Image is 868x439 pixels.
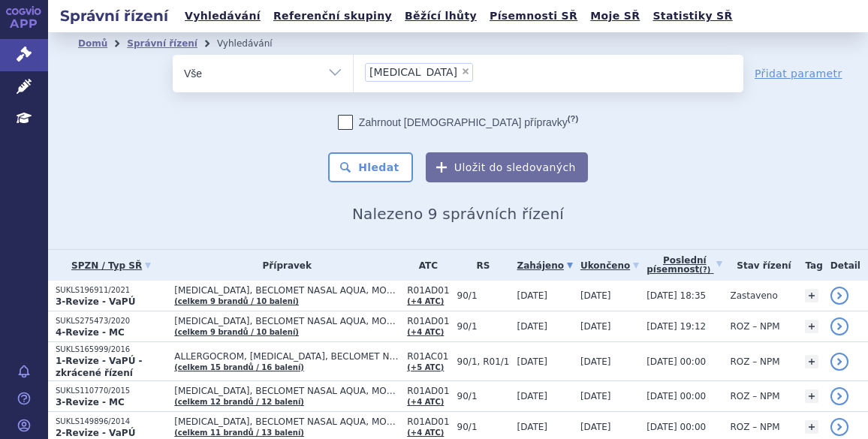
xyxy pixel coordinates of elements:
[174,351,399,362] span: ALLERGOCROM, [MEDICAL_DATA], BECLOMET NASAL AQUA…
[646,321,706,332] span: [DATE] 19:12
[174,285,399,296] span: [MEDICAL_DATA], BECLOMET NASAL AQUA, MOMETASON FUROÁT CIPLA…
[400,6,481,26] a: Běžící lhůty
[407,351,449,362] span: R01AC01
[797,250,822,281] th: Tag
[805,320,818,333] a: +
[517,422,547,432] span: [DATE]
[174,428,304,437] a: (celkem 11 brandů / 13 balení)
[174,398,304,406] a: (celkem 12 brandů / 12 balení)
[56,285,167,296] p: SUKLS196911/2021
[180,6,265,26] a: Vyhledávání
[823,250,868,281] th: Detail
[174,297,299,305] a: (celkem 9 brandů / 10 balení)
[56,255,167,276] a: SPZN / Typ SŘ
[407,428,444,437] a: (+4 ATC)
[328,152,413,182] button: Hledat
[56,416,167,427] p: SUKLS149896/2014
[457,391,510,401] span: 90/1
[646,250,722,281] a: Poslednípísemnost(?)
[407,285,449,296] span: R01AD01
[174,363,304,371] a: (celkem 15 brandů / 16 balení)
[485,6,582,26] a: Písemnosti SŘ
[580,290,611,301] span: [DATE]
[56,356,143,378] strong: 1-Revize - VaPÚ - zkrácené řízení
[407,416,449,427] span: R01AD01
[399,250,449,281] th: ATC
[56,386,167,396] p: SUKLS110770/2015
[830,387,848,405] a: detail
[730,290,777,301] span: Zastaveno
[56,327,125,338] strong: 4-Revize - MC
[646,391,706,401] span: [DATE] 00:00
[457,356,510,367] span: 90/1, R01/1
[830,287,848,305] a: detail
[830,317,848,335] a: detail
[646,356,706,367] span: [DATE] 00:00
[586,6,644,26] a: Moje SŘ
[730,321,779,332] span: ROZ – NPM
[56,316,167,326] p: SUKLS275473/2020
[478,62,486,81] input: [MEDICAL_DATA]
[517,255,572,276] a: Zahájeno
[517,391,547,401] span: [DATE]
[830,353,848,371] a: detail
[805,389,818,403] a: +
[568,114,578,124] abbr: (?)
[755,66,842,81] a: Přidat parametr
[407,398,444,406] a: (+4 ATC)
[174,386,399,396] span: [MEDICAL_DATA], BECLOMET NASAL AQUA, MOMETASON FUROÁT ACTAVIS…
[517,321,547,332] span: [DATE]
[646,422,706,432] span: [DATE] 00:00
[457,422,510,432] span: 90/1
[426,152,588,182] button: Uložit do sledovaných
[457,321,510,332] span: 90/1
[407,363,444,371] a: (+5 ATC)
[352,205,564,223] span: Nalezeno 9 správních řízení
[699,266,710,275] abbr: (?)
[217,32,292,55] li: Vyhledávání
[730,422,779,432] span: ROZ – NPM
[407,386,449,396] span: R01AD01
[580,321,611,332] span: [DATE]
[407,328,444,336] a: (+4 ATC)
[805,355,818,368] a: +
[450,250,510,281] th: RS
[56,397,125,407] strong: 3-Revize - MC
[78,38,107,49] a: Domů
[167,250,399,281] th: Přípravek
[580,356,611,367] span: [DATE]
[722,250,797,281] th: Stav řízení
[517,290,547,301] span: [DATE]
[805,420,818,434] a: +
[56,296,135,307] strong: 3-Revize - VaPÚ
[269,6,396,26] a: Referenční skupiny
[56,344,167,355] p: SUKLS165999/2016
[48,5,180,26] h2: Správní řízení
[127,38,197,49] a: Správní řízení
[407,316,449,326] span: R01AD01
[646,290,706,301] span: [DATE] 18:35
[461,67,470,76] span: ×
[730,391,779,401] span: ROZ – NPM
[830,418,848,436] a: detail
[338,115,578,130] label: Zahrnout [DEMOGRAPHIC_DATA] přípravky
[648,6,737,26] a: Statistiky SŘ
[407,297,444,305] a: (+4 ATC)
[174,316,399,326] span: [MEDICAL_DATA], BECLOMET NASAL AQUA, MOMETASON FUROÁT CIPLA…
[580,422,611,432] span: [DATE]
[174,328,299,336] a: (celkem 9 brandů / 10 balení)
[457,290,510,301] span: 90/1
[517,356,547,367] span: [DATE]
[174,416,399,427] span: [MEDICAL_DATA], BECLOMET NASAL AQUA, MOMETASON FUROÁT CIPLA…
[56,428,135,438] strong: 2-Revize - VaPÚ
[369,67,457,77] span: [MEDICAL_DATA]
[805,289,818,302] a: +
[580,391,611,401] span: [DATE]
[580,255,639,276] a: Ukončeno
[730,356,779,367] span: ROZ – NPM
